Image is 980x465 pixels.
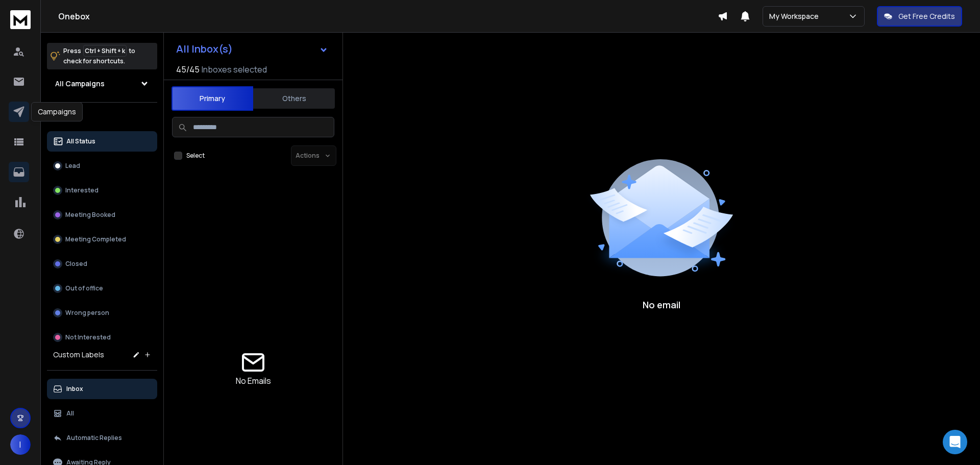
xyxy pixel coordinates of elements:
h1: All Inbox(s) [176,44,233,54]
label: Select [186,152,205,160]
p: All [66,409,74,418]
button: Inbox [47,379,157,399]
p: Lead [65,162,80,170]
p: Inbox [66,385,83,393]
button: Get Free Credits [877,6,962,27]
p: Wrong person [65,309,109,317]
button: Meeting Completed [47,229,157,250]
button: I [10,434,31,455]
p: Automatic Replies [66,434,122,442]
p: My Workspace [769,11,823,21]
button: Others [253,87,335,110]
p: No Emails [236,375,271,387]
button: All Status [47,131,157,152]
span: Ctrl + Shift + k [83,45,127,57]
h3: Filters [47,111,157,125]
button: Interested [47,180,157,201]
button: All [47,403,157,424]
p: Meeting Completed [65,235,126,243]
p: Interested [65,186,99,194]
button: Closed [47,254,157,274]
p: Not Interested [65,333,111,341]
button: Meeting Booked [47,205,157,225]
button: Primary [171,86,253,111]
span: 45 / 45 [176,63,200,76]
button: All Campaigns [47,74,157,94]
h3: Custom Labels [53,350,104,360]
p: Out of office [65,284,103,292]
h1: Onebox [58,10,718,22]
h3: Inboxes selected [202,63,267,76]
button: Wrong person [47,303,157,323]
button: Out of office [47,278,157,299]
button: Lead [47,156,157,176]
div: Campaigns [31,102,83,121]
p: Get Free Credits [898,11,955,21]
p: Closed [65,260,87,268]
p: Meeting Booked [65,211,115,219]
div: Open Intercom Messenger [943,430,967,454]
p: Press to check for shortcuts. [63,46,135,66]
img: logo [10,10,31,29]
button: Not Interested [47,327,157,348]
h1: All Campaigns [55,79,105,89]
button: Automatic Replies [47,428,157,448]
button: All Inbox(s) [168,39,336,59]
p: No email [643,298,680,312]
p: All Status [66,137,95,145]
